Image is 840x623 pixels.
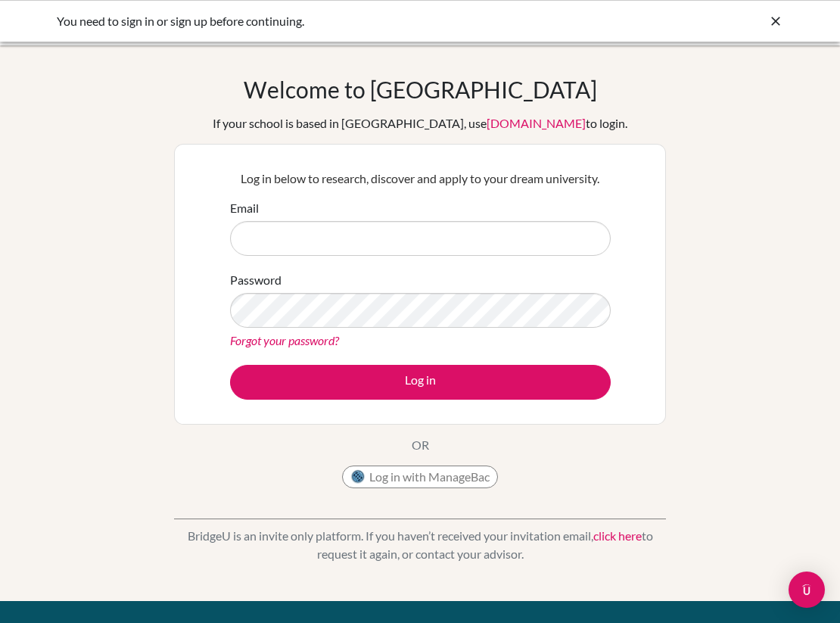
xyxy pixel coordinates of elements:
button: Log in [230,365,611,400]
label: Password [230,271,282,289]
a: [DOMAIN_NAME] [487,116,586,130]
p: OR [412,436,429,454]
p: BridgeU is an invite only platform. If you haven’t received your invitation email, to request it ... [174,527,666,563]
div: Open Intercom Messenger [789,572,825,608]
a: click here [593,528,642,543]
button: Log in with ManageBac [342,466,498,488]
div: If your school is based in [GEOGRAPHIC_DATA], use to login. [213,114,627,132]
a: Forgot your password? [230,333,339,347]
p: Log in below to research, discover and apply to your dream university. [230,170,611,188]
h1: Welcome to [GEOGRAPHIC_DATA] [244,76,597,103]
label: Email [230,199,259,217]
div: You need to sign in or sign up before continuing. [57,12,556,30]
